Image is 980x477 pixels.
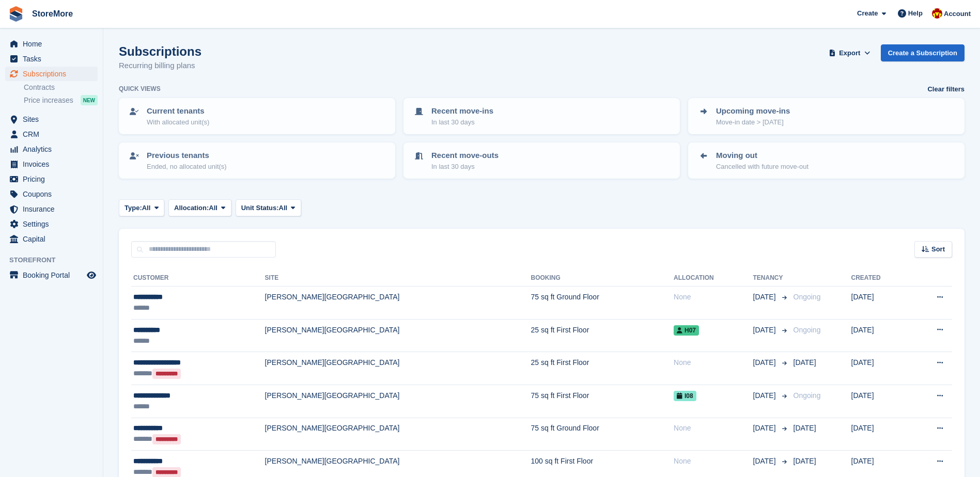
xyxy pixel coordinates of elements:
span: Allocation: [174,203,209,213]
a: Create a Subscription [881,44,965,61]
th: Site [265,270,531,287]
td: [PERSON_NAME][GEOGRAPHIC_DATA] [265,418,531,451]
td: [DATE] [851,287,910,320]
a: menu [5,112,98,126]
a: Recent move-ins In last 30 days [405,99,679,133]
span: [DATE] [753,390,778,401]
span: Storefront [9,255,103,265]
span: Pricing [23,172,85,186]
td: [PERSON_NAME][GEOGRAPHIC_DATA] [265,319,531,352]
span: Coupons [23,187,85,201]
a: Clear filters [927,84,965,94]
div: None [674,456,753,467]
a: Current tenants With allocated unit(s) [120,99,394,133]
span: Unit Status: [241,203,279,213]
a: menu [5,232,98,246]
span: Ongoing [794,293,821,301]
span: Capital [23,232,85,246]
a: Upcoming move-ins Move-in date > [DATE] [689,99,963,133]
a: menu [5,217,98,231]
td: 25 sq ft First Floor [531,319,674,352]
td: [PERSON_NAME][GEOGRAPHIC_DATA] [265,352,531,385]
th: Tenancy [753,270,789,287]
th: Allocation [674,270,753,287]
td: [PERSON_NAME][GEOGRAPHIC_DATA] [265,287,531,320]
p: Move-in date > [DATE] [716,117,790,128]
th: Created [851,270,910,287]
span: Settings [23,217,85,231]
p: Recurring billing plans [119,60,201,72]
span: I08 [674,391,696,401]
span: [DATE] [753,357,778,368]
img: Store More Team [932,8,942,19]
img: stora-icon-8386f47178a22dfd0bd8f6a31ec36ba5ce8667c1dd55bd0f319d3a0aa187defe.svg [8,6,24,22]
span: Type: [125,203,142,213]
button: Allocation: All [168,199,231,216]
div: None [674,292,753,303]
p: Ended, no allocated unit(s) [147,162,227,172]
p: Moving out [716,150,808,162]
span: Booking Portal [23,268,85,282]
a: Preview store [85,269,98,281]
td: [DATE] [851,385,910,418]
p: Current tenants [147,105,209,117]
th: Customer [131,270,265,287]
span: [DATE] [794,424,816,432]
span: Ongoing [794,391,821,400]
td: [PERSON_NAME][GEOGRAPHIC_DATA] [265,385,531,418]
td: [DATE] [851,352,910,385]
a: Recent move-outs In last 30 days [405,144,679,178]
button: Unit Status: All [236,199,301,216]
div: None [674,423,753,434]
a: Moving out Cancelled with future move-out [689,144,963,178]
span: Account [944,9,971,19]
p: In last 30 days [431,162,499,172]
a: menu [5,268,98,282]
a: menu [5,127,98,141]
span: [DATE] [794,457,816,465]
h1: Subscriptions [119,44,201,58]
a: Contracts [24,83,98,92]
span: Export [839,48,860,58]
span: Sites [23,112,85,126]
a: menu [5,157,98,171]
p: Recent move-ins [431,105,493,117]
button: Export [827,44,873,61]
td: 75 sq ft First Floor [531,385,674,418]
span: [DATE] [753,423,778,434]
span: Insurance [23,202,85,216]
span: Help [908,8,923,19]
span: Tasks [23,52,85,66]
span: [DATE] [753,325,778,336]
a: menu [5,37,98,51]
p: Upcoming move-ins [716,105,790,117]
span: Home [23,37,85,51]
a: menu [5,142,98,156]
span: [DATE] [794,358,816,367]
td: [DATE] [851,319,910,352]
h6: Quick views [119,84,161,93]
a: menu [5,172,98,186]
span: Ongoing [794,326,821,334]
span: All [279,203,288,213]
span: Sort [931,244,945,255]
p: Cancelled with future move-out [716,162,808,172]
td: 75 sq ft Ground Floor [531,287,674,320]
span: Price increases [24,96,73,105]
span: Subscriptions [23,67,85,81]
a: menu [5,202,98,216]
td: 25 sq ft First Floor [531,352,674,385]
span: [DATE] [753,456,778,467]
span: All [142,203,151,213]
span: CRM [23,127,85,141]
span: H07 [674,325,699,336]
p: Recent move-outs [431,150,499,162]
span: Invoices [23,157,85,171]
div: None [674,357,753,368]
a: menu [5,52,98,66]
a: Previous tenants Ended, no allocated unit(s) [120,144,394,178]
div: NEW [81,95,98,105]
td: [DATE] [851,418,910,451]
span: All [209,203,217,213]
a: menu [5,67,98,81]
